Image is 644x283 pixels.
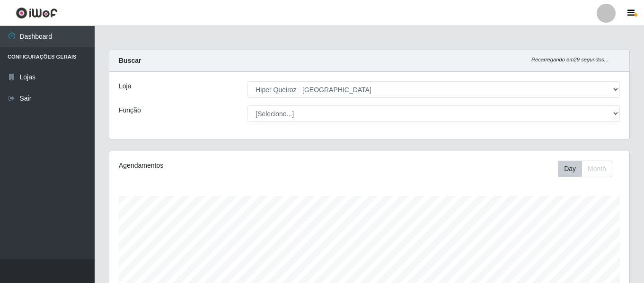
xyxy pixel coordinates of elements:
[531,57,609,62] i: Recarregando em 29 segundos...
[558,161,612,177] div: First group
[558,161,582,177] button: Day
[16,7,58,19] img: CoreUI Logo
[119,81,131,91] label: Loja
[119,57,141,64] strong: Buscar
[558,161,620,177] div: Toolbar with button groups
[119,161,319,171] div: Agendamentos
[582,161,612,177] button: Month
[119,105,141,115] label: Função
